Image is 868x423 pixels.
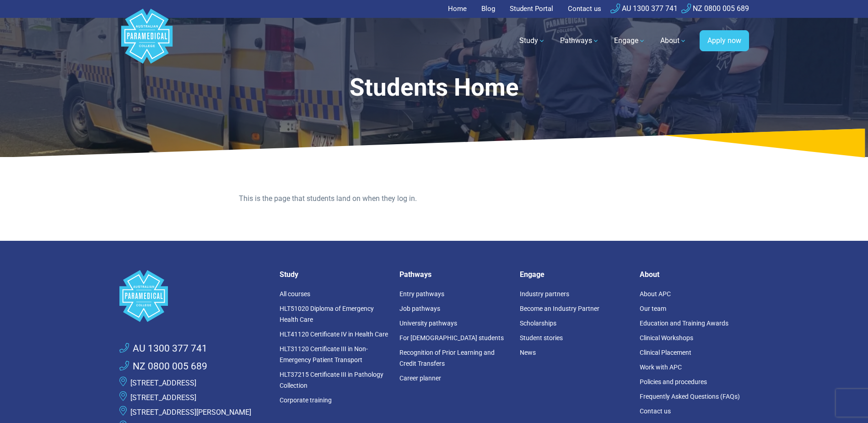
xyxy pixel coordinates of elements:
[399,349,495,367] a: Recognition of Prior Learning and Credit Transfers
[640,320,728,327] a: Education and Training Awards
[520,334,563,342] a: Student stories
[119,18,174,64] a: Australian Paramedical College
[399,305,440,312] a: Job pathways
[640,334,693,342] a: Clinical Workshops
[640,363,682,371] a: Work with APC
[399,374,441,382] a: Career planner
[640,378,707,385] a: Policies and procedures
[280,396,332,404] a: Corporate training
[700,30,749,51] a: Apply now
[655,28,692,54] a: About
[640,407,671,415] a: Contact us
[119,342,207,356] a: AU 1300 377 741
[399,270,509,279] h5: Pathways
[280,371,383,389] a: HLT37215 Certificate III in Pathology Collection
[280,290,310,298] a: All courses
[681,4,749,13] a: NZ 0800 005 689
[640,290,671,298] a: About APC
[610,4,678,13] a: AU 1300 377 741
[399,320,457,327] a: University pathways
[514,28,551,54] a: Study
[640,349,691,356] a: Clinical Placement
[640,393,740,400] a: Frequently Asked Questions (FAQs)
[280,305,374,323] a: HLT51020 Diploma of Emergency Health Care
[520,305,599,312] a: Become an Industry Partner
[130,393,196,402] a: [STREET_ADDRESS]
[399,334,504,342] a: For [DEMOGRAPHIC_DATA] students
[239,193,629,204] p: This is the page that students land on when they log in.
[520,270,629,279] h5: Engage
[198,73,670,102] h1: Students Home
[130,408,251,417] a: [STREET_ADDRESS][PERSON_NAME]
[119,270,269,322] a: Space
[130,379,196,387] a: [STREET_ADDRESS]
[640,305,666,312] a: Our team
[280,345,368,363] a: HLT31120 Certificate III in Non-Emergency Patient Transport
[280,331,388,338] a: HLT41120 Certificate IV in Health Care
[280,270,389,279] h5: Study
[520,349,536,356] a: News
[555,28,605,54] a: Pathways
[520,290,569,298] a: Industry partners
[399,290,444,298] a: Entry pathways
[609,28,651,54] a: Engage
[640,270,749,279] h5: About
[119,359,207,374] a: NZ 0800 005 689
[520,320,556,327] a: Scholarships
